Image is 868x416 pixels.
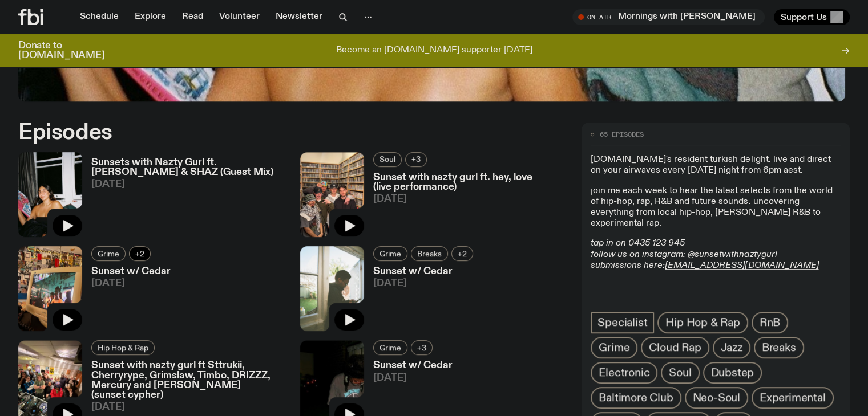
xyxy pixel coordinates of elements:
a: Hip Hop & Rap [657,312,748,333]
button: +2 [451,246,473,261]
a: Baltimore Club [591,387,681,409]
a: Sunsets with Nazty Gurl ft. [PERSON_NAME] & SHAZ (Guest Mix)[DATE] [82,158,286,237]
span: 65 episodes [600,132,644,138]
a: [EMAIL_ADDRESS][DOMAIN_NAME] [665,261,818,270]
a: Soul [373,152,402,167]
span: [DATE] [91,279,171,288]
span: Grime [599,341,629,354]
a: Newsletter [269,9,329,25]
a: Jazz [713,337,750,358]
span: [DATE] [373,279,477,288]
a: Dubstep [703,362,762,384]
span: +3 [417,344,426,352]
span: Soul [380,155,395,164]
span: [DATE] [91,180,286,189]
a: Volunteer [212,9,267,25]
button: +2 [129,246,151,261]
span: [DATE] [373,373,453,383]
p: [DOMAIN_NAME]'s resident turkish delight. live and direct on your airwaves every [DATE] night fro... [591,154,841,176]
h3: Donate to [DOMAIN_NAME] [18,41,104,60]
h3: Sunsets with Nazty Gurl ft. [PERSON_NAME] & SHAZ (Guest Mix) [91,158,286,177]
a: Cloud Rap [641,337,709,358]
a: Neo-Soul [685,387,748,409]
span: Grime [380,344,401,352]
em: follow us on instagram: @sunsetwithnaztygurl [591,250,777,259]
h3: Sunset w/ Cedar [373,361,453,370]
p: join me each week to hear the latest selects from the world of hip-hop, rap, R&B and future sound... [591,186,841,230]
a: Hip Hop & Rap [91,340,155,355]
a: Grime [373,246,407,261]
a: Breaks [754,337,804,358]
button: Support Us [774,9,850,25]
span: +2 [135,249,144,258]
button: On AirMornings with [PERSON_NAME] [572,9,765,25]
a: Grime [373,340,407,355]
span: Support Us [781,12,827,22]
a: Specialist [591,312,654,333]
a: Breaks [411,246,448,261]
span: Grime [380,249,401,258]
span: Specialist [597,316,647,329]
a: Grime [91,246,126,261]
span: Breaks [417,249,442,258]
span: Cloud Rap [649,341,701,354]
span: [DATE] [373,194,568,204]
h2: Episodes [18,123,568,143]
a: Read [175,9,210,25]
a: Sunset with nazty gurl ft. hey, love (live performance)[DATE] [364,173,568,237]
span: +3 [411,155,421,164]
a: Soul [661,362,699,384]
h3: Sunset with nazty gurl ft. hey, love (live performance) [373,173,568,192]
a: RnB [752,312,788,333]
h3: Sunset with nazty gurl ft Sttrukii, Cherryrype, Grimslaw, Timbo, DRIZZZ, Mercury and [PERSON_NAME... [91,361,286,399]
p: Become an [DOMAIN_NAME] supporter [DATE] [336,46,532,56]
span: Jazz [721,341,742,354]
a: Sunset w/ Cedar[DATE] [82,267,171,331]
span: Grime [98,249,119,258]
span: Neo-Soul [693,391,740,404]
a: Electronic [591,362,657,384]
span: Dubstep [711,366,754,379]
span: Hip Hop & Rap [98,344,148,352]
h3: Sunset w/ Cedar [91,267,171,276]
button: +3 [405,152,427,167]
span: RnB [760,316,780,329]
span: Hip Hop & Rap [665,316,740,329]
span: Electronic [599,366,649,379]
button: +3 [411,340,433,355]
h3: Sunset w/ Cedar [373,267,477,276]
span: [DATE] [91,402,286,412]
span: +2 [458,249,467,258]
a: Experimental [752,387,834,409]
a: Grime [591,337,637,358]
a: Schedule [73,9,126,25]
span: Breaks [762,341,796,354]
a: Explore [128,9,173,25]
span: Baltimore Club [599,391,673,404]
em: submissions here: [591,261,665,270]
em: tap in on 0435 123 945 [591,239,685,248]
span: Experimental [760,391,826,404]
a: Sunset w/ Cedar[DATE] [364,267,477,331]
span: Soul [669,366,691,379]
